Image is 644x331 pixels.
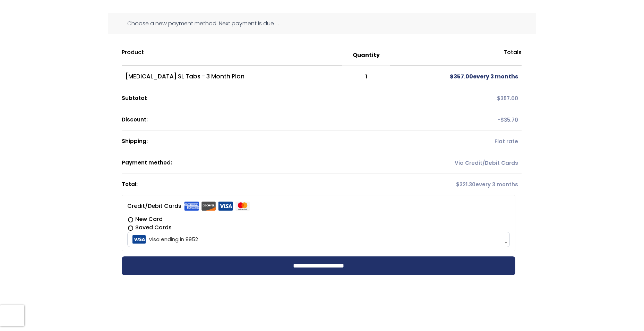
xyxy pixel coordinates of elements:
[500,116,518,124] span: 35.70
[127,215,510,223] label: New Card
[122,88,390,109] th: Subtotal:
[122,45,342,66] th: Product
[129,232,508,247] span: Visa ending in 9952
[390,174,521,195] td: every 3 months
[108,13,536,34] div: Choose a new payment method. Next payment is due -.
[201,202,216,211] img: discover.svg
[122,131,390,152] th: Shipping:
[127,201,250,212] label: Credit/Debit Cards
[450,73,473,80] span: 357.00
[450,73,454,80] span: $
[390,152,521,174] td: Via Credit/Debit Cards
[127,232,510,247] span: Visa ending in 9952
[390,109,521,131] td: -
[390,131,521,152] td: Flat rate
[342,45,390,66] th: Quantity
[390,66,521,88] td: every 3 months
[497,95,500,102] span: $
[218,202,233,211] img: visa.svg
[122,152,390,174] th: Payment method:
[390,45,521,66] th: Totals
[122,109,390,131] th: Discount:
[127,223,510,232] label: Saved Cards
[497,95,518,102] span: 357.00
[500,116,504,124] span: $
[184,202,199,211] img: amex.svg
[456,181,475,188] span: 321.30
[456,181,460,188] span: $
[122,174,390,195] th: Total:
[342,66,390,88] td: 1
[122,66,342,88] td: [MEDICAL_DATA] SL Tabs - 3 Month Plan
[235,202,250,211] img: mastercard.svg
